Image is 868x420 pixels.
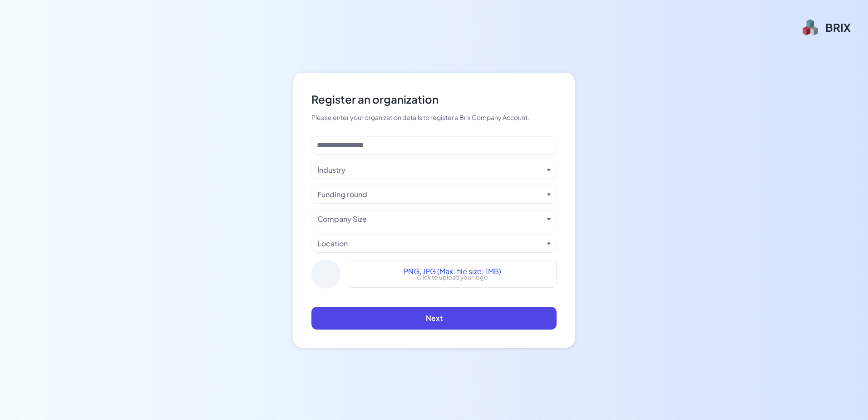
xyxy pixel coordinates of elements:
button: Location [317,238,543,249]
div: BRIX [825,20,851,35]
span: Next [426,313,443,323]
div: Funding round [317,189,367,200]
button: Funding round [317,189,543,200]
button: Next [311,307,557,330]
button: Industry [317,165,543,175]
p: Click to upload your logo [417,273,488,282]
span: PNG, JPG (Max. file size: 1MB) [404,266,501,277]
div: Register an organization [311,91,557,107]
div: Company Size [317,214,367,225]
div: Industry [317,165,345,175]
div: Location [317,238,348,249]
div: Please enter your organization details to register a Brix Company Account. [311,113,557,122]
button: Company Size [317,214,543,225]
